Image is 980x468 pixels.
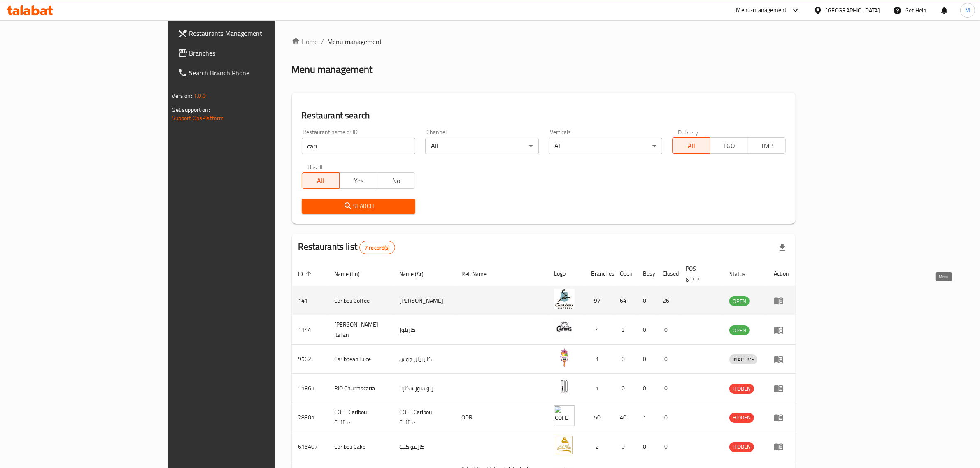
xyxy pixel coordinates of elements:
th: Logo [547,261,584,286]
span: 1.0.0 [193,90,206,101]
td: 3 [613,315,636,345]
button: Search [302,199,415,214]
div: All [549,138,662,154]
td: 0 [636,315,656,345]
img: Caribou Cake [554,435,575,455]
button: TMP [748,137,786,154]
td: ODR [455,403,547,432]
td: 0 [613,374,636,403]
span: INACTIVE [729,355,757,364]
td: ريو شورسكاريا [393,374,455,403]
div: OPEN [729,296,750,306]
td: 0 [656,432,679,461]
span: OPEN [729,326,750,335]
div: Menu [774,354,789,364]
td: 0 [636,432,656,461]
span: All [305,175,337,187]
div: Menu [774,442,789,452]
td: 26 [656,286,679,315]
span: ID [298,269,314,279]
span: Menu management [328,37,382,46]
th: Closed [656,261,679,286]
td: 0 [636,345,656,374]
button: Yes [339,172,377,189]
td: 0 [656,374,679,403]
td: Caribbean Juice [328,345,393,374]
td: 0 [656,315,679,345]
span: Name (Ar) [399,269,434,279]
span: Search Branch Phone [189,68,325,78]
div: OPEN [729,325,750,335]
div: Menu-management [736,5,787,15]
span: Status [729,269,756,279]
span: Get support on: [172,104,210,115]
h2: Menu management [292,63,373,76]
td: 50 [584,403,613,432]
label: Upsell [307,164,323,170]
td: 1 [584,374,613,403]
td: RIO Churrascaria [328,374,393,403]
span: Yes [343,175,374,187]
nav: breadcrumb [292,37,796,46]
td: [PERSON_NAME] Italian [328,315,393,345]
td: 1 [584,345,613,374]
span: TGO [714,140,745,152]
input: Search for restaurant name or ID.. [302,138,415,154]
div: Total records count [359,241,395,254]
div: Menu [774,325,789,335]
span: All [676,140,707,152]
span: Ref. Name [461,269,497,279]
span: Search [308,201,409,211]
td: 0 [613,432,636,461]
th: Busy [636,261,656,286]
button: All [302,172,340,189]
div: [GEOGRAPHIC_DATA] [826,6,880,15]
button: TGO [710,137,748,154]
td: كاريبو كيك [393,432,455,461]
h2: Restaurant search [302,109,786,122]
div: Export file [773,238,792,257]
button: All [672,137,710,154]
th: Action [767,261,796,286]
td: 0 [636,374,656,403]
span: 7 record(s) [360,244,395,252]
div: HIDDEN [729,384,754,394]
td: 97 [584,286,613,315]
td: 64 [613,286,636,315]
button: No [377,172,415,189]
span: No [381,175,412,187]
span: Name (En) [335,269,371,279]
span: HIDDEN [729,442,754,452]
td: كاريبيان جوس [393,345,455,374]
td: 0 [636,286,656,315]
img: RIO Churrascaria [554,376,575,397]
td: 4 [584,315,613,345]
td: 0 [656,345,679,374]
td: 0 [656,403,679,432]
img: COFE Caribou Coffee [554,405,575,426]
span: M [965,6,970,15]
img: Caribbean Juice [554,347,575,368]
a: Support.OpsPlatform [172,113,224,123]
span: TMP [752,140,783,152]
span: Restaurants Management [189,28,325,38]
a: Branches [171,43,332,63]
span: Version: [172,90,192,101]
td: 0 [613,345,636,374]
label: Delivery [678,129,698,135]
img: Carino's Italian [554,318,575,338]
td: Caribou Cake [328,432,393,461]
th: Branches [584,261,613,286]
td: [PERSON_NAME] [393,286,455,315]
div: All [425,138,539,154]
td: 1 [636,403,656,432]
span: OPEN [729,297,750,306]
div: Menu [774,383,789,393]
span: Branches [189,48,325,58]
div: Menu [774,412,789,422]
img: Caribou Coffee [554,289,575,309]
td: 2 [584,432,613,461]
h2: Restaurants list [298,241,395,254]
